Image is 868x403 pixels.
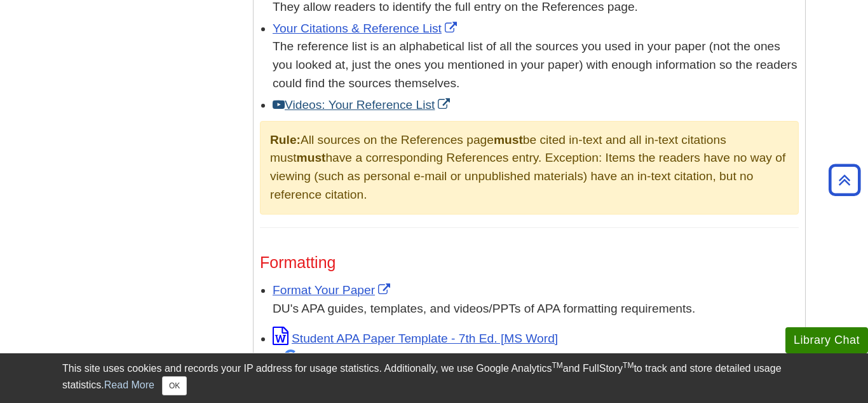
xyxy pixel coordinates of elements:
[273,22,460,35] a: Link opens in new window
[273,38,799,92] div: The reference list is an alphabetical list of all the sources you used in your paper (not the one...
[552,361,562,370] sup: TM
[270,133,301,146] strong: Rule:
[273,300,799,318] div: DU's APA guides, templates, and videos/PPTs of APA formatting requirements.
[623,361,634,370] sup: TM
[273,332,558,345] a: Link opens in new window
[273,98,453,111] a: Link opens in new window
[260,121,799,215] div: All sources on the References page be cited in-text and all in-text citations must have a corresp...
[297,151,326,164] strong: must
[785,327,868,353] button: Library Chat
[494,133,523,146] strong: must
[260,253,799,272] h3: Formatting
[104,379,154,390] a: Read More
[273,283,393,297] a: Link opens in new window
[162,376,187,395] button: Close
[824,171,865,188] a: Back to Top
[62,361,806,395] div: This site uses cookies and records your IP address for usage statistics. Additionally, we use Goo...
